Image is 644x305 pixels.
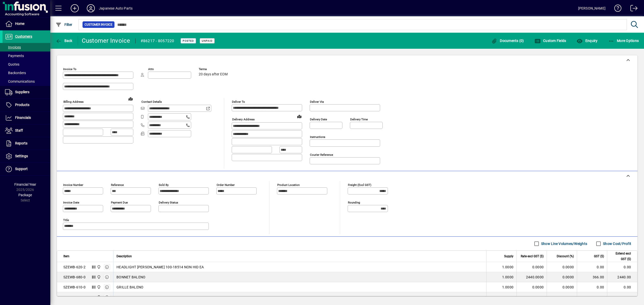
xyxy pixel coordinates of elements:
[521,253,544,259] span: Rate excl GST ($)
[310,153,333,157] mat-label: Courier Reference
[199,72,228,76] span: 20 days after EOM
[56,39,72,43] span: Back
[490,36,525,45] button: Documents (0)
[15,22,24,26] span: Home
[148,67,154,71] mat-label: Attn
[141,37,174,45] div: #86217 - 8057220
[116,295,167,300] span: BALENO FRONT BUMPER NEW
[111,201,128,204] mat-label: Payment due
[607,36,640,45] button: More Options
[54,20,74,29] button: Filter
[96,294,101,300] span: Central
[3,112,50,124] a: Financials
[502,285,514,290] span: 1.0000
[199,68,229,71] span: Terms
[3,77,50,86] a: Communications
[15,167,28,171] span: Support
[608,39,639,43] span: More Options
[5,71,26,75] span: Backorders
[50,36,78,45] app-page-header-button: Back
[277,183,300,187] mat-label: Product location
[5,62,19,66] span: Quotes
[15,128,23,132] span: Staff
[602,241,631,246] label: Show Cost/Profit
[63,295,84,300] div: MISC SALES
[127,95,135,103] a: View on map
[578,4,606,12] div: [PERSON_NAME]
[5,54,24,58] span: Payments
[116,285,143,290] span: GRILLE BALENO
[611,1,622,17] a: Knowledge Base
[491,39,524,43] span: Documents (0)
[63,183,83,187] mat-label: Invoice number
[520,265,544,270] div: 0.0000
[533,36,568,45] button: Custom Fields
[3,99,50,111] a: Products
[116,265,204,270] span: HEADLIGHT [PERSON_NAME] 100-18514 NON HID EA
[217,183,235,187] mat-label: Order number
[63,275,86,280] div: SZEWB-680-0
[502,265,514,270] span: 1.0000
[547,282,577,292] td: 0.0000
[577,39,597,43] span: Enquiry
[67,4,83,13] button: Add
[348,183,371,187] mat-label: Freight (excl GST)
[96,284,101,290] span: Central
[5,79,35,83] span: Communications
[3,124,50,137] a: Staff
[63,265,86,270] div: SZEWB-620-2
[607,292,637,302] td: 0.00
[295,112,303,120] a: View on map
[56,23,72,27] span: Filter
[3,18,50,30] a: Home
[310,118,327,121] mat-label: Delivery date
[520,295,544,300] div: 0.0000
[547,272,577,282] td: 0.0000
[3,150,50,163] a: Settings
[607,272,637,282] td: 2440.00
[63,285,86,290] div: SZEWB-610-0
[577,282,607,292] td: 0.00
[557,253,574,259] span: Discount (%)
[63,253,69,259] span: Item
[504,253,513,259] span: Supply
[18,193,32,197] span: Package
[594,253,604,259] span: GST ($)
[540,241,587,246] label: Show Line Volumes/Weights
[99,4,133,12] div: Japanese Auto Parts
[520,285,544,290] div: 0.0000
[575,36,599,45] button: Enquiry
[159,201,178,204] mat-label: Delivery status
[577,272,607,282] td: 366.00
[116,275,145,280] span: BONNET BALENO
[3,43,50,52] a: Invoices
[348,201,360,204] mat-label: Rounding
[5,45,21,49] span: Invoices
[15,116,31,120] span: Financials
[15,154,28,158] span: Settings
[85,22,112,27] span: Customer Invoice
[535,39,566,43] span: Custom Fields
[15,103,29,107] span: Products
[3,69,50,77] a: Backorders
[96,264,101,270] span: Central
[3,137,50,150] a: Reports
[577,292,607,302] td: 0.00
[15,90,29,94] span: Suppliers
[183,39,194,42] span: Posted
[547,292,577,302] td: 0.0000
[310,100,324,104] mat-label: Deliver via
[54,36,74,45] button: Back
[159,183,169,187] mat-label: Sold by
[520,275,544,280] div: 2440.0000
[577,262,607,272] td: 0.00
[3,52,50,60] a: Payments
[116,253,132,259] span: Description
[3,60,50,69] a: Quotes
[607,262,637,272] td: 0.00
[15,34,32,38] span: Customers
[63,67,76,71] mat-label: Invoice To
[607,282,637,292] td: 0.00
[96,274,101,280] span: Central
[63,201,79,204] mat-label: Invoice date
